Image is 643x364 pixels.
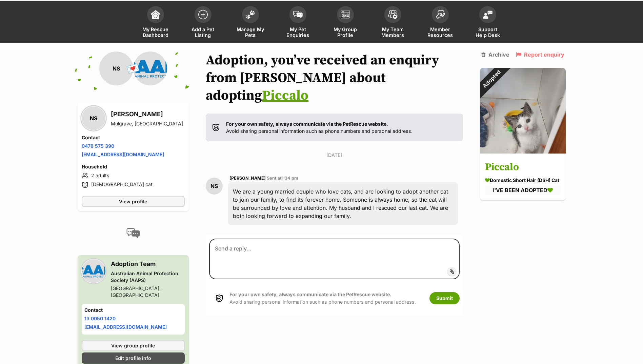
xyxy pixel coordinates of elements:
a: Manage My Pets [227,3,274,43]
a: [EMAIL_ADDRESS][DOMAIN_NAME] [82,151,164,157]
img: Australian Animal Protection Society (AAPS) profile pic [82,259,105,283]
div: NS [82,106,105,130]
a: Archive [481,52,509,58]
span: [PERSON_NAME] [229,176,266,181]
h3: Adoption Team [111,259,185,269]
img: conversation-icon-4a6f8262b818ee0b60e3300018af0b2d0b884aa5de6e9bcb8d3d4eeb1a70a7c4.svg [126,228,140,238]
img: Australian Animal Protection Society (AAPS) profile pic [133,52,167,85]
a: Member Resources [417,3,464,43]
h3: Piccalo [485,160,561,175]
a: Edit profile info [82,352,185,364]
span: Manage My Pets [235,26,266,38]
span: My Team Members [378,26,408,38]
div: Domestic Short Hair (DSH) Cat [485,177,561,184]
span: Sent at [267,176,298,181]
span: My Rescue Dashboard [140,26,171,38]
p: [DATE] [206,151,463,159]
img: help-desk-icon-fdf02630f3aa405de69fd3d07c3f3aa587a6932b1a1747fa1d2bba05be0121f9.svg [483,11,493,19]
a: View profile [82,196,185,207]
a: Piccalo Domestic Short Hair (DSH) Cat I'VE BEEN ADOPTED [480,155,566,200]
img: add-pet-listing-icon-0afa8454b4691262ce3f59096e99ab1cd57d4a30225e0717b998d2c9b9846f56.svg [198,10,208,19]
a: My Rescue Dashboard [132,3,179,43]
strong: For your own safety, always communicate via the PetRescue website. [226,121,388,127]
img: Piccalo [480,68,566,154]
div: We are a young married couple who love cats, and are looking to adopt another cat to join our fam... [228,182,458,225]
div: Mulgrave, [GEOGRAPHIC_DATA] [111,120,183,127]
span: My Pet Enquiries [283,26,313,38]
span: Add a Pet Listing [188,26,218,38]
li: 2 adults [82,171,185,180]
div: NS [206,178,223,195]
div: Australian Animal Protection Society (AAPS) [111,270,185,284]
a: Add a Pet Listing [179,3,227,43]
a: Adopted [480,148,566,155]
a: 0478 575 390 [82,143,114,149]
h1: Adoption, you’ve received an enquiry from [PERSON_NAME] about adopting [206,52,463,104]
p: Avoid sharing personal information such as phone numbers and personal address. [229,291,416,305]
a: View group profile [82,340,185,351]
div: NS [99,52,133,85]
a: 13 0050 1420 [84,316,116,321]
strong: For your own safety, always communicate via the PetRescue website. [229,291,391,297]
img: team-members-icon-5396bd8760b3fe7c0b43da4ab00e1e3bb1a5d9ba89233759b79545d2d3fc5d0d.svg [388,10,398,19]
a: Support Help Desk [464,3,511,43]
span: 💌 [125,61,141,76]
h4: Contact [84,307,182,314]
a: My Team Members [369,3,417,43]
li: [DEMOGRAPHIC_DATA] cat [82,181,185,189]
img: dashboard-icon-eb2f2d2d3e046f16d808141f083e7271f6b2e854fb5c12c21221c1fb7104beca.svg [151,10,160,19]
a: Piccalo [262,87,308,104]
span: My Group Profile [330,26,361,38]
img: pet-enquiries-icon-7e3ad2cf08bfb03b45e93fb7055b45f3efa6380592205ae92323e6603595dc1f.svg [293,11,303,18]
h3: [PERSON_NAME] [111,109,183,119]
span: Member Resources [425,26,456,38]
img: member-resources-icon-8e73f808a243e03378d46382f2149f9095a855e16c252ad45f914b54edf8863c.svg [436,10,445,19]
img: group-profile-icon-3fa3cf56718a62981997c0bc7e787c4b2cf8bcc04b72c1350f741eb67cf2f40e.svg [341,11,350,19]
span: View group profile [111,342,155,349]
div: [GEOGRAPHIC_DATA], [GEOGRAPHIC_DATA] [111,285,185,299]
a: Report enquiry [516,52,564,58]
button: Submit [429,292,460,304]
span: View profile [119,198,147,205]
h4: Contact [82,134,185,141]
p: Avoid sharing personal information such as phone numbers and personal address. [226,120,413,135]
img: manage-my-pets-icon-02211641906a0b7f246fdf0571729dbe1e7629f14944591b6c1af311fb30b64b.svg [246,10,255,19]
a: My Group Profile [322,3,369,43]
span: Support Help Desk [473,26,503,38]
a: [EMAIL_ADDRESS][DOMAIN_NAME] [84,324,167,330]
span: Edit profile info [115,355,151,362]
h4: Household [82,163,185,170]
a: My Pet Enquiries [274,3,322,43]
span: 1:34 pm [282,176,298,181]
div: I'VE BEEN ADOPTED [485,186,561,195]
div: Adopted [471,59,511,99]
